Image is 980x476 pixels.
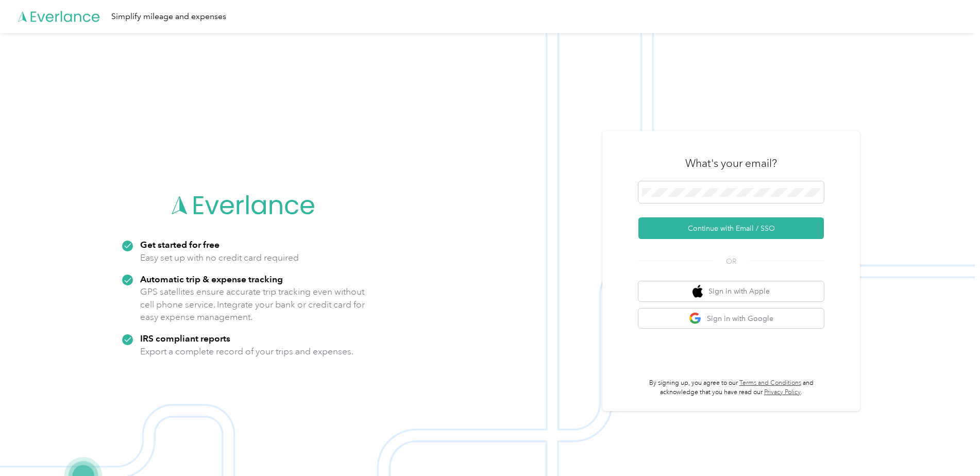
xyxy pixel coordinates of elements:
div: Simplify mileage and expenses [111,10,226,23]
img: apple logo [692,285,703,298]
p: By signing up, you agree to our and acknowledge that you have read our . [638,379,824,397]
p: Export a complete record of your trips and expenses. [140,345,353,358]
p: Easy set up with no credit card required [140,251,299,264]
a: Terms and Conditions [739,379,801,387]
strong: Automatic trip & expense tracking [140,274,283,284]
strong: Get started for free [140,239,219,250]
span: OR [713,256,749,267]
img: google logo [689,312,702,325]
button: apple logoSign in with Apple [638,281,824,301]
p: GPS satellites ensure accurate trip tracking even without cell phone service. Integrate your bank... [140,285,365,324]
button: Continue with Email / SSO [638,217,824,239]
strong: IRS compliant reports [140,333,230,344]
iframe: Everlance-gr Chat Button Frame [922,418,980,476]
a: Privacy Policy [764,388,801,396]
button: google logoSign in with Google [638,309,824,329]
h3: What's your email? [685,156,777,171]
